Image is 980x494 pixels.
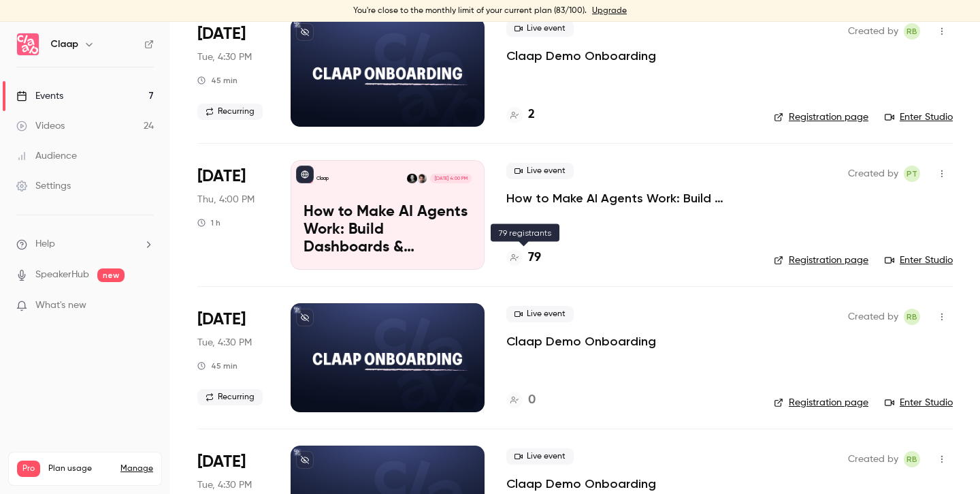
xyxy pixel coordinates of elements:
p: Claap [316,175,329,182]
div: Videos [16,119,65,133]
a: Claap Demo Onboarding [506,333,656,350]
span: Tue, 4:30 PM [197,336,252,350]
span: [DATE] [197,451,246,473]
div: 45 min [197,75,238,86]
a: Registration page [774,110,868,124]
span: [DATE] 4:00 PM [430,174,471,183]
span: Thu, 4:00 PM [197,193,255,206]
img: Robin Bonduelle [407,174,416,183]
a: How to Make AI Agents Work: Build Dashboards & Automations with Claap MCPClaapPierre TouzeauRobin... [291,160,485,269]
h4: 79 [528,249,541,267]
div: Settings [16,179,71,193]
span: Live event [506,448,574,465]
a: Claap Demo Onboarding [506,48,656,64]
a: How to Make AI Agents Work: Build Dashboards & Automations with Claap MCP [506,190,752,206]
span: Recurring [197,104,263,120]
a: Upgrade [592,5,627,16]
span: Plan usage [48,463,112,474]
span: Created by [848,451,898,467]
span: Robin Bonduelle [904,23,920,40]
span: new [97,268,125,282]
span: [DATE] [197,23,246,45]
span: [DATE] [197,309,246,330]
a: Manage [120,463,153,474]
h4: 2 [528,106,535,124]
h4: 0 [528,391,536,410]
span: Robin Bonduelle [904,451,920,467]
a: Enter Studio [885,253,953,267]
li: help-dropdown-opener [16,237,154,251]
div: 45 min [197,360,238,371]
h6: Claap [50,37,78,51]
span: Recurring [197,389,263,405]
span: Help [35,237,55,251]
div: Sep 9 Tue, 5:30 PM (Europe/Paris) [197,18,269,127]
img: Claap [17,33,39,55]
a: 2 [506,106,535,124]
a: SpeakerHub [35,268,89,282]
a: 79 [506,249,541,267]
a: Enter Studio [885,110,953,124]
iframe: Noticeable Trigger [137,300,154,312]
span: Pro [17,461,40,477]
div: 1 h [197,217,220,228]
span: Robin Bonduelle [904,309,920,325]
span: RB [906,23,917,40]
a: Registration page [774,396,868,410]
span: Live event [506,306,574,322]
div: Events [16,89,63,103]
span: Created by [848,309,898,325]
a: Enter Studio [885,396,953,410]
span: PT [906,166,917,182]
span: Created by [848,166,898,182]
span: What's new [35,298,86,313]
span: [DATE] [197,166,246,187]
span: RB [906,309,917,325]
img: Pierre Touzeau [417,174,427,183]
div: Audience [16,149,77,163]
p: How to Make AI Agents Work: Build Dashboards & Automations with Claap MCP [304,204,472,256]
div: Sep 11 Thu, 4:00 PM (Europe/Lisbon) [197,160,269,269]
a: Registration page [774,253,868,267]
span: Pierre Touzeau [904,166,920,182]
span: RB [906,451,917,467]
span: Created by [848,23,898,40]
span: Tue, 4:30 PM [197,478,252,492]
a: Claap Demo Onboarding [506,476,656,492]
span: Live event [506,20,574,37]
span: Tue, 4:30 PM [197,50,252,64]
div: Sep 16 Tue, 5:30 PM (Europe/Paris) [197,303,269,412]
span: Live event [506,163,574,179]
a: 0 [506,391,536,410]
